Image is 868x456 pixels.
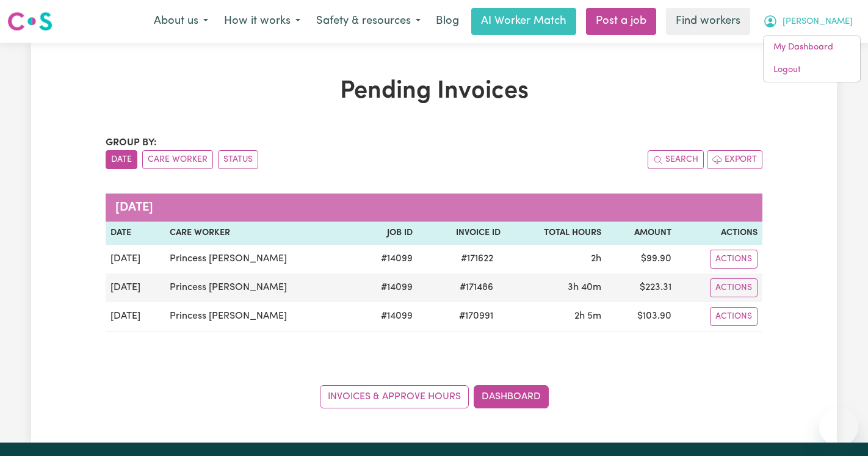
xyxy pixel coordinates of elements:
iframe: Button to launch messaging window [819,407,858,446]
a: Logout [764,59,860,82]
button: How it works [216,9,308,34]
a: My Dashboard [764,36,860,59]
td: Princess [PERSON_NAME] [165,273,355,302]
span: 2 hours [591,254,601,264]
button: My Account [755,9,861,34]
span: # 171622 [454,252,501,266]
th: Care Worker [165,222,355,245]
button: Actions [710,250,758,269]
td: $ 99.90 [606,245,676,273]
span: 2 hours 5 minutes [574,311,601,321]
h1: Pending Invoices [106,77,762,106]
span: [PERSON_NAME] [783,15,853,29]
span: # 171486 [452,280,501,295]
td: # 14099 [355,302,418,331]
button: Safety & resources [308,9,429,34]
span: # 170991 [452,309,501,324]
img: Careseekers logo [7,10,52,32]
th: Date [106,222,165,245]
td: [DATE] [106,245,165,273]
td: Princess [PERSON_NAME] [165,245,355,273]
a: Post a job [586,8,656,35]
th: Amount [606,222,676,245]
button: Actions [710,278,758,297]
button: About us [146,9,216,34]
a: AI Worker Match [471,8,576,35]
button: sort invoices by date [106,150,137,169]
button: Search [648,150,704,169]
a: Careseekers logo [7,7,52,35]
th: Invoice ID [418,222,505,245]
span: 3 hours 40 minutes [568,283,601,292]
td: $ 223.31 [606,273,676,302]
th: Total Hours [505,222,606,245]
button: Actions [710,307,758,326]
button: Export [707,150,762,169]
th: Actions [676,222,762,245]
td: [DATE] [106,302,165,331]
td: # 14099 [355,245,418,273]
th: Job ID [355,222,418,245]
td: # 14099 [355,273,418,302]
a: Blog [429,8,466,35]
button: sort invoices by care worker [142,150,213,169]
span: Group by: [106,138,157,148]
div: My Account [763,35,861,82]
a: Invoices & Approve Hours [320,385,469,408]
td: $ 103.90 [606,302,676,331]
button: sort invoices by paid status [218,150,258,169]
td: Princess [PERSON_NAME] [165,302,355,331]
caption: [DATE] [106,194,762,222]
a: Dashboard [474,385,549,408]
td: [DATE] [106,273,165,302]
a: Find workers [666,8,750,35]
